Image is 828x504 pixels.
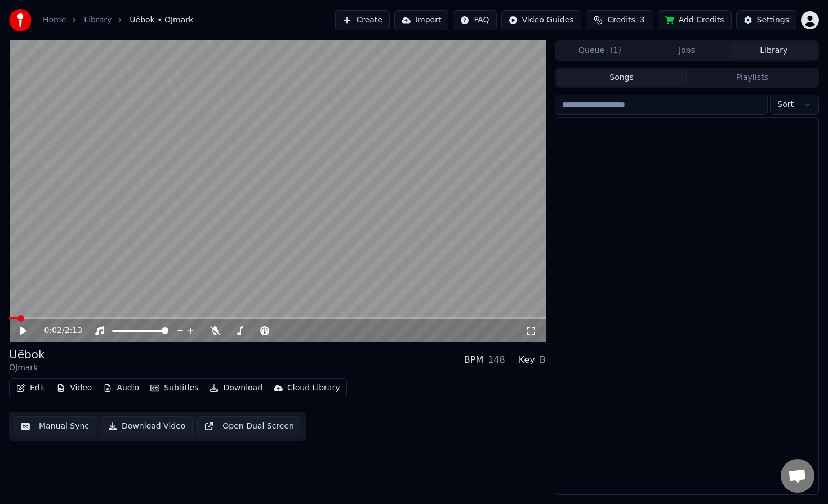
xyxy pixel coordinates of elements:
button: Playlists [687,70,817,86]
button: Manual Sync [14,416,96,436]
span: 0:02 [44,325,62,336]
div: Uëbok [9,346,44,362]
button: Open Dual Screen [197,416,301,436]
div: B [540,353,546,367]
button: Create [335,10,390,30]
span: ( 1 ) [610,45,621,56]
nav: breadcrumb [43,15,193,26]
span: Credits [607,15,635,26]
button: Audio [99,380,144,396]
div: / [44,325,72,336]
span: 3 [640,15,645,26]
button: Credits3 [586,10,653,30]
button: Download Video [101,416,193,436]
button: Download [205,380,267,396]
button: Add Credits [658,10,732,30]
span: 2:13 [65,325,82,336]
span: Sort [777,99,794,110]
img: youka [9,9,32,31]
button: Edit [12,380,50,396]
button: Songs [557,70,687,86]
button: Video Guides [501,10,581,30]
div: 148 [488,353,505,367]
button: Video [52,380,96,396]
div: OJmark [9,362,44,373]
div: Cloud Library [287,382,340,394]
span: Uëbok • OJmark [130,15,193,26]
div: Settings [757,15,789,26]
a: Library [84,15,112,26]
button: FAQ [453,10,496,30]
div: Open chat [781,459,814,493]
div: Key [519,353,535,367]
button: Settings [736,10,796,30]
button: Import [394,10,448,30]
button: Queue [557,43,643,59]
div: BPM [464,353,483,367]
button: Jobs [643,43,730,59]
button: Library [731,43,817,59]
button: Subtitles [146,380,203,396]
a: Home [43,15,66,26]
